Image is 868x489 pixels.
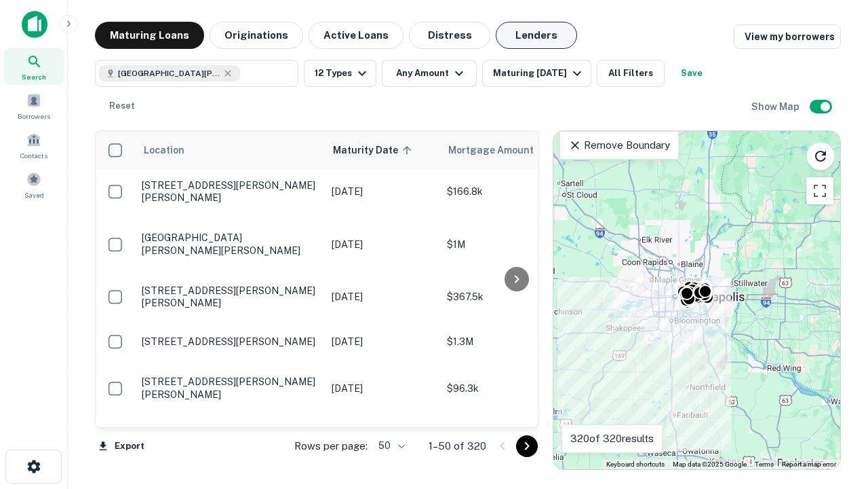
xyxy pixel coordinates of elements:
p: [STREET_ADDRESS][PERSON_NAME][PERSON_NAME] [142,376,318,400]
p: [STREET_ADDRESS][PERSON_NAME][PERSON_NAME] [142,285,318,309]
p: [DATE] [332,289,433,304]
h6: Show Map [751,99,802,114]
a: Terms (opens in new tab) [755,460,774,468]
iframe: Chat Widget [800,380,868,446]
p: [STREET_ADDRESS][PERSON_NAME] [142,336,318,348]
th: Location [135,131,325,169]
button: Keyboard shortcuts [606,460,665,469]
button: Active Loans [309,22,403,49]
span: Location [143,142,184,158]
p: $367.5k [447,289,583,304]
div: 50 [373,436,407,456]
a: Search [4,48,64,85]
p: $1.3M [447,334,583,349]
button: Export [95,436,148,456]
div: 0 0 [553,131,840,469]
div: Maturing [DATE] [493,65,585,81]
a: Report a map error [782,460,836,468]
p: [DATE] [332,184,433,199]
a: Contacts [4,127,64,164]
th: Mortgage Amount [440,131,589,169]
a: View my borrowers [734,24,841,49]
span: [GEOGRAPHIC_DATA][PERSON_NAME], [GEOGRAPHIC_DATA], [GEOGRAPHIC_DATA] [118,67,220,79]
p: $228k [447,427,583,442]
p: 320 of 320 results [570,431,654,447]
button: Toggle fullscreen view [806,177,833,204]
span: Map data ©2025 Google [673,460,747,468]
a: Open this area in Google Maps (opens a new window) [557,452,601,469]
p: [DATE] [332,381,433,396]
p: $166.8k [447,184,583,199]
p: [DATE] [332,427,433,442]
button: Reload search area [806,142,835,170]
p: Remove Boundary [568,137,669,153]
p: [STREET_ADDRESS][PERSON_NAME][PERSON_NAME] [142,179,318,204]
span: Contacts [20,150,47,161]
button: Save your search to get updates of matches that match your search criteria. [670,60,713,87]
p: [GEOGRAPHIC_DATA][PERSON_NAME][PERSON_NAME] [142,232,318,256]
button: Any Amount [382,60,477,87]
button: Originations [210,22,303,49]
th: Maturity Date [325,131,440,169]
p: 1–50 of 320 [429,438,486,454]
button: Maturing [DATE] [482,60,591,87]
a: Saved [4,166,64,203]
p: Rows per page: [294,438,368,454]
button: Maturing Loans [95,22,204,49]
p: $1M [447,237,583,252]
span: Maturity Date [333,142,416,158]
span: Search [22,71,46,82]
img: capitalize-icon.png [22,11,47,38]
button: Lenders [496,22,577,49]
span: Saved [24,189,44,200]
img: Google [557,452,601,469]
button: Distress [409,22,490,49]
button: All Filters [597,60,665,87]
span: Borrowers [18,111,50,122]
a: Borrowers [4,88,64,124]
span: Mortgage Amount [448,142,551,158]
button: Reset [100,92,144,120]
p: [DATE] [332,237,433,252]
button: Go to next page [516,435,538,457]
p: [DATE] [332,334,433,349]
button: 12 Types [304,60,376,87]
p: $96.3k [447,381,583,396]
